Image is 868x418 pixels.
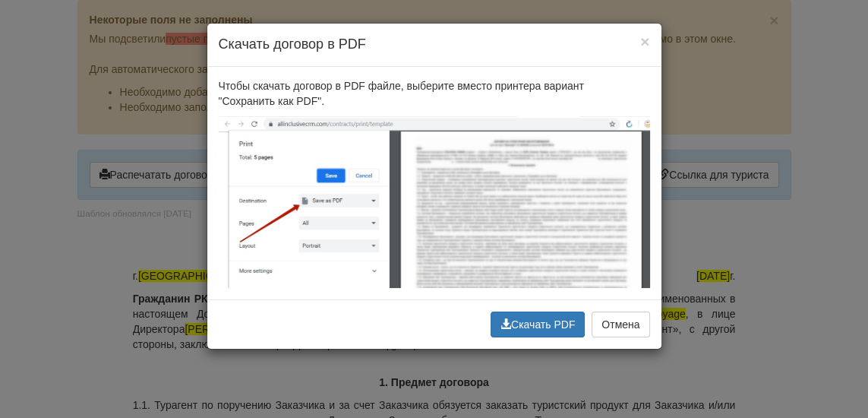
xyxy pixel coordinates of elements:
img: save-as-pdf.jpg [219,116,650,288]
button: Отмена [592,312,649,337]
button: × [640,33,649,49]
p: Чтобы скачать договор в PDF файле, выберите вместо принтера вариант "Сохранить как PDF". [219,78,650,109]
h4: Скачать договор в PDF [219,35,650,55]
button: Скачать PDF [491,312,585,337]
